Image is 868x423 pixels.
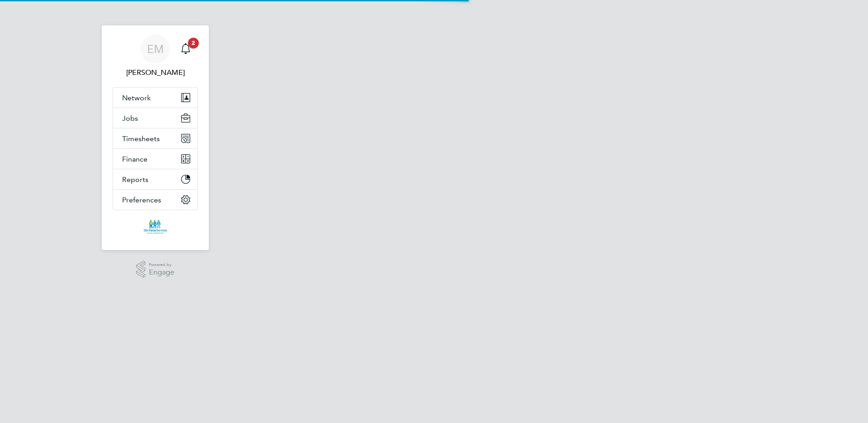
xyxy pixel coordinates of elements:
[113,88,197,108] button: Network
[113,219,198,234] a: Go to home page
[113,190,197,210] button: Preferences
[113,67,198,78] span: Eliza McCallum
[113,108,197,128] button: Jobs
[113,128,197,148] button: Timesheets
[113,149,197,169] button: Finance
[177,34,195,64] a: 2
[149,261,174,269] span: Powered by
[149,269,174,276] span: Engage
[122,134,160,143] span: Timesheets
[122,155,148,163] span: Finance
[147,43,164,55] span: EM
[136,261,175,278] a: Powered byEngage
[102,25,209,250] nav: Main navigation
[122,93,151,102] span: Network
[122,175,148,184] span: Reports
[122,196,161,204] span: Preferences
[122,114,138,123] span: Jobs
[113,34,198,78] a: EM[PERSON_NAME]
[113,169,197,189] button: Reports
[143,219,168,234] img: siteforceservices-logo-retina.png
[188,38,199,49] span: 2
